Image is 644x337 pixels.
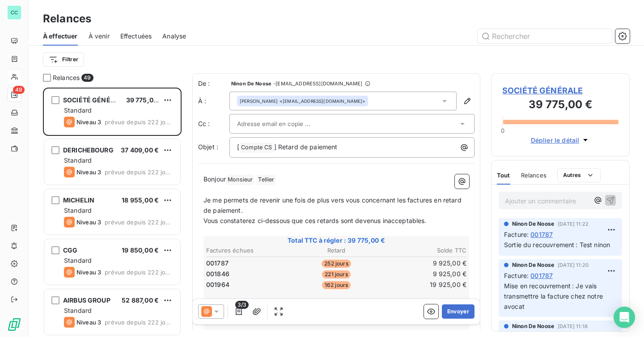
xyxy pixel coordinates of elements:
span: [ [237,143,239,151]
div: grid [43,88,182,337]
span: Relances [53,73,80,82]
td: 9 925,00 € [381,258,467,268]
span: À effectuer [43,32,78,41]
span: prévue depuis 222 jours [105,269,173,276]
span: 252 jours [322,260,351,268]
td: 19 925,00 € [381,280,467,290]
span: Standard [64,106,92,114]
img: Logo LeanPay [7,317,21,332]
span: Mise en recouvrement : Je vais transmettre la facture chez notre avocat [504,282,605,310]
th: Retard [293,246,379,255]
th: Factures échues [206,246,292,255]
span: 001787 [530,271,553,280]
span: 221 jours [322,270,350,278]
span: Sortie du recouvrement : Test ninon [504,241,610,249]
div: <[EMAIL_ADDRESS][DOMAIN_NAME]> [240,98,365,104]
span: SOCIÉTÉ GÉNÉRALE [63,96,127,104]
div: Open Intercom Messenger [614,307,635,328]
span: 49 [13,86,25,94]
span: [DATE] 11:22 [558,221,589,227]
span: Niveau 3 [76,168,101,176]
span: 19 850,00 € [122,246,159,254]
span: Objet : [198,143,218,151]
label: À : [198,97,229,105]
input: Adresse email en copie ... [237,117,333,131]
span: [DATE] 11:18 [558,324,588,329]
span: À venir [89,32,110,41]
span: Compte CS [240,143,273,153]
span: [PERSON_NAME] [240,98,278,104]
span: Niveau 3 [76,269,101,276]
button: Envoyer [442,304,475,319]
button: Filtrer [43,52,84,67]
span: prévue depuis 222 jours [105,219,173,226]
button: Déplier le détail [528,135,593,145]
span: Bonjour [203,175,226,183]
span: Standard [64,257,92,264]
span: Niveau 3 [76,118,101,126]
span: Ninon De Noose [512,322,554,330]
span: Ninon De Noose [231,81,271,86]
span: Facture : [504,230,529,239]
span: Effectuées [120,32,152,41]
span: Relances [521,172,547,179]
span: Niveau 3 [76,219,101,226]
span: 001964 [206,280,229,289]
span: Analyse [162,32,186,41]
th: Solde TTC [381,246,467,255]
span: 18 955,00 € [122,196,159,204]
span: 001846 [206,270,229,278]
span: Ninon De Noose [512,220,554,228]
span: Standard [64,307,92,314]
span: Niveau 3 [76,319,101,326]
span: MICHELIN [63,196,94,204]
span: Déplier le détail [531,135,580,145]
h3: Relances [43,11,91,27]
span: 37 409,00 € [121,146,159,154]
span: ] Retard de paiement [274,143,338,151]
span: 162 jours [322,281,351,289]
span: AIRBUS GROUP [63,296,110,304]
input: Rechercher [478,29,612,43]
h3: 39 775,00 € [502,97,619,114]
span: Standard [64,156,92,164]
label: Cc : [198,119,229,128]
span: [DATE] 11:20 [558,262,589,268]
span: 001787 [206,259,229,268]
span: prévue depuis 222 jours [105,319,173,326]
span: Tellier [257,175,275,185]
span: prévue depuis 222 jours [105,118,173,126]
span: De : [198,79,229,88]
span: Facture : [504,271,529,280]
span: prévue depuis 222 jours [105,168,173,176]
span: Je me permets de revenir une fois de plus vers vous concernant les factures en retard de paiement. [203,196,463,214]
span: 52 887,00 € [122,296,159,304]
span: 0 [501,127,504,134]
span: 3/3 [235,301,249,309]
span: Tout [497,172,510,179]
span: DERICHEBOURG [63,146,114,154]
span: Total TTC à régler : 39 775,00 € [205,236,468,245]
span: 001787 [530,230,553,239]
span: 49 [81,74,93,82]
span: CGG [63,246,77,254]
span: Standard [64,206,92,214]
span: 39 775,00 € [126,96,164,104]
span: Monsieur [226,175,254,185]
span: SOCIÉTÉ GÉNÉRALE [502,84,619,97]
span: Ninon De Noose [512,261,554,269]
td: 9 925,00 € [381,269,467,279]
div: CC [7,5,21,20]
span: Vous constaterez ci-dessous que ces retards sont devenus inacceptables. [203,217,427,224]
button: Autres [557,168,601,182]
span: - [EMAIL_ADDRESS][DOMAIN_NAME] [273,81,362,86]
